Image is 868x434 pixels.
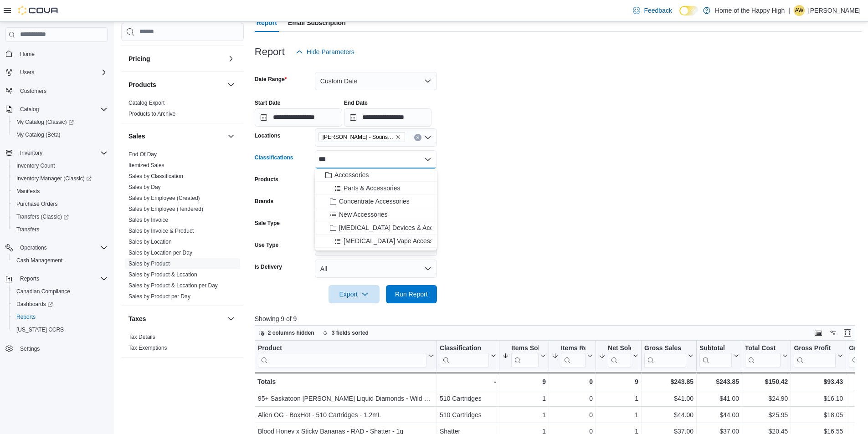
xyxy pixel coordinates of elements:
[128,239,172,245] a: Sales by Location
[16,118,74,126] span: My Catalog (Classic)
[16,342,108,354] span: Settings
[16,273,108,284] span: Reports
[16,148,108,158] span: Inventory
[315,168,437,248] div: Choose from the following options
[745,344,781,367] div: Total Cost
[292,43,358,61] button: Hide Parameters
[13,311,108,322] span: Reports
[128,333,155,341] span: Tax Details
[128,345,167,351] a: Tax Exemptions
[128,293,190,300] span: Sales by Product per Day
[395,134,401,140] button: Remove Estevan - Souris Avenue - Fire & Flower from selection in this group
[20,51,35,58] span: Home
[644,344,693,367] button: Gross Sales
[255,154,293,161] label: Classifications
[440,344,496,367] button: Classification
[315,195,437,208] button: Concentrate Accessories
[128,314,224,323] button: Taxes
[794,344,836,367] div: Gross Profit
[13,224,108,235] span: Transfers
[128,217,168,223] a: Sales by Invoice
[16,343,43,354] a: Settings
[128,195,200,201] a: Sales by Employee (Created)
[344,99,368,107] label: End Date
[128,173,183,179] a: Sales by Classification
[344,236,447,245] span: [MEDICAL_DATA] Vape Accessories
[128,100,164,106] a: Catalog Export
[511,344,539,367] div: Items Sold
[608,344,631,367] div: Net Sold
[315,168,437,182] button: Accessories
[315,235,437,248] button: [MEDICAL_DATA] Vape Accessories
[13,255,66,266] a: Cash Management
[258,344,426,352] div: Product
[20,275,39,282] span: Reports
[552,344,593,367] button: Items Ref
[745,344,788,367] button: Total Cost
[794,409,843,420] div: $18.05
[2,272,111,285] button: Reports
[9,128,111,141] button: My Catalog (Beta)
[813,327,824,338] button: Keyboard shortcuts
[2,84,111,97] button: Customers
[128,132,224,141] button: Sales
[128,314,146,323] h3: Taxes
[226,131,236,142] button: Sales
[344,108,431,127] input: Press the down key to open a popover containing a calendar.
[16,175,92,182] span: Inventory Manager (Classic)
[424,156,431,163] button: Close list of options
[128,205,203,213] span: Sales by Employee (Tendered)
[386,285,437,303] button: Run Report
[5,44,108,379] nav: Complex example
[16,226,39,233] span: Transfers
[13,211,108,222] span: Transfers (Classic)
[121,97,244,123] div: Products
[319,327,372,338] button: 3 fields sorted
[13,324,108,335] span: Washington CCRS
[395,290,428,299] span: Run Report
[842,327,853,338] button: Enter fullscreen
[226,53,236,64] button: Pricing
[629,1,675,20] a: Feedback
[13,311,39,322] a: Reports
[16,326,64,333] span: [US_STATE] CCRS
[16,104,42,115] button: Catalog
[440,376,496,387] div: -
[128,228,194,234] a: Sales by Invoice & Product
[2,241,111,254] button: Operations
[20,87,46,95] span: Customers
[699,393,739,404] div: $41.00
[502,376,546,387] div: 9
[332,329,369,337] span: 3 fields sorted
[255,263,282,271] label: Is Delivery
[16,213,69,220] span: Transfers (Classic)
[644,344,686,367] div: Gross Sales
[16,131,61,138] span: My Catalog (Beta)
[257,14,277,32] span: Report
[128,260,170,267] a: Sales by Product
[788,5,790,16] p: |
[20,69,34,76] span: Users
[318,132,405,142] span: Estevan - Souris Avenue - Fire & Flower
[128,132,145,141] h3: Sales
[13,286,108,297] span: Canadian Compliance
[794,344,843,367] button: Gross Profit
[599,344,638,367] button: Net Sold
[13,129,108,140] span: My Catalog (Beta)
[16,67,38,78] button: Users
[16,49,38,60] a: Home
[128,227,194,235] span: Sales by Invoice & Product
[13,199,62,209] a: Purchase Orders
[128,250,192,256] a: Sales by Location per Day
[13,160,59,171] a: Inventory Count
[128,162,164,168] a: Itemized Sales
[9,223,111,236] button: Transfers
[13,173,95,184] a: Inventory Manager (Classic)
[13,173,108,184] span: Inventory Manager (Classic)
[288,14,346,32] span: Email Subscription
[2,103,111,116] button: Catalog
[9,254,111,267] button: Cash Management
[699,344,739,367] button: Subtotal
[128,162,164,169] span: Itemized Sales
[121,149,244,306] div: Sales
